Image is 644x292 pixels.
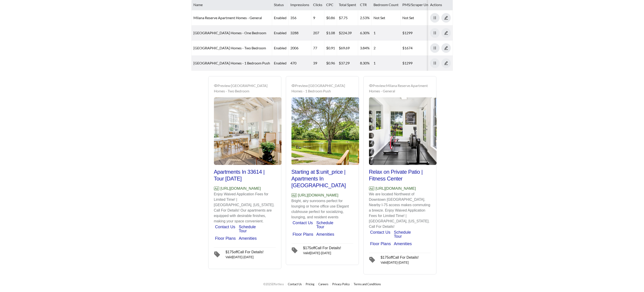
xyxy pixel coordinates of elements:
span: edit [442,46,451,50]
td: $0.91 [324,41,337,56]
td: 2.53% [358,10,372,25]
a: $175offCall For Details!Valid[DATE]-[DATE] [291,243,353,257]
button: edit [441,58,451,68]
span: Ad [291,193,297,197]
span: pause [430,61,439,65]
td: $0.86 [324,10,337,25]
button: edit [441,43,451,53]
td: Not Set [372,10,401,25]
td: 207 [311,25,324,41]
td: 3288 [289,25,311,41]
a: Contact Us [215,225,235,229]
td: $1674 [401,41,441,56]
td: 356 [289,10,311,25]
td: $1.08 [324,25,337,41]
a: $175offCall For Details!Valid[DATE]-[DATE] [369,253,431,266]
img: Preview_Milana Reserve Apartment Homes - 1 Bedroom Push [291,97,359,165]
span: enabled [274,46,286,50]
td: 2006 [289,41,311,56]
td: 2 [372,41,401,56]
span: CTR [360,2,367,7]
span: tag [369,254,379,266]
a: Amenities [394,242,412,246]
a: [GEOGRAPHIC_DATA] Homes - Two Bedroom [193,46,266,50]
td: 8.30% [358,56,372,71]
span: tag [291,244,301,256]
button: edit [441,28,451,38]
td: $37.29 [337,56,358,71]
div: Valid [DATE] - [DATE] [226,254,264,259]
img: Preview_Milana Reserve Apartment Homes - General [369,97,437,165]
td: 470 [289,56,311,71]
h2: Starting at $:unit_price | Apartments In [GEOGRAPHIC_DATA] [291,169,353,189]
td: 9 [311,10,324,25]
a: Schedule Tour [394,230,411,239]
a: Privacy Policy [332,282,350,286]
button: pause [430,13,440,23]
td: $69.69 [337,41,358,56]
div: $ 175 off Call For Details! [381,256,419,259]
a: edit [441,61,451,65]
span: © 2025 Effortless [263,282,284,286]
div: Preview: [GEOGRAPHIC_DATA] Homes - Two Bedroom [214,83,276,94]
a: Floor Plans [215,236,236,241]
a: edit [441,46,451,50]
span: pause [430,31,439,35]
button: pause [430,58,440,68]
p: [URL][DOMAIN_NAME] [214,186,276,192]
div: Preview: Milana Reserve Apartment Homes - General [369,83,431,94]
td: 1 [372,56,401,71]
a: [GEOGRAPHIC_DATA] Homes - One Bedroom [193,31,266,35]
div: $ 175 off Call For Details! [303,246,341,250]
a: Pricing [306,282,314,286]
h2: Apartments In 33614 | Tour [DATE] [214,169,276,182]
p: Bright, airy sunrooms perfect for lounging or home office use Elegant clubhouse perfect for socia... [291,198,353,220]
a: Careers [318,282,328,286]
td: 1 [372,25,401,41]
a: edit [441,16,451,20]
a: Floor Plans [293,232,313,237]
a: Contact Us [288,282,302,286]
span: enabled [274,61,286,65]
a: Schedule Tour [239,225,256,233]
a: Terms and Conditions [354,282,381,286]
div: Valid [DATE] - [DATE] [381,259,419,264]
td: Not Set [401,10,441,25]
p: [URL][DOMAIN_NAME] [369,186,431,192]
a: $175offCall For Details!Valid[DATE]-[DATE] [214,247,276,261]
img: Preview_Milana Reserve Apartment Homes - Two Bedroom [214,97,282,165]
p: Enjoy Waived Application Fees for Limited Time! | [GEOGRAPHIC_DATA], [US_STATE]. Call For Details... [214,192,276,224]
span: eye [214,84,218,87]
a: Floor Plans [370,242,391,246]
button: edit [441,13,451,23]
td: $1299 [401,56,441,71]
span: Ad [214,187,219,190]
span: CPC [326,2,333,7]
span: Ad [369,187,374,190]
a: Schedule Tour [316,221,333,229]
span: pause [430,46,439,50]
td: 39 [311,56,324,71]
a: [GEOGRAPHIC_DATA] Homes - 1 Bedroom Push [193,61,270,65]
button: pause [430,28,440,38]
p: We are located Northwest of Downtown [GEOGRAPHIC_DATA]. Nearby I-75 access makes commuting a bree... [369,192,431,229]
div: $ 175 off Call For Details! [226,250,264,254]
a: Contact Us [293,221,313,225]
button: pause [430,43,440,53]
td: $224.39 [337,25,358,41]
td: 77 [311,41,324,56]
span: eye [369,84,373,87]
a: edit [441,31,451,35]
td: $7.75 [337,10,358,25]
span: enabled [274,31,286,35]
a: Milana Reserve Apartment Homes - General [193,16,262,20]
span: tag [214,249,224,260]
a: Contact Us [370,230,390,235]
td: $1299 [401,25,441,41]
div: Valid [DATE] - [DATE] [303,250,341,255]
p: [URL][DOMAIN_NAME] [291,192,353,198]
td: $0.96 [324,56,337,71]
div: Preview: [GEOGRAPHIC_DATA] Homes - 1 Bedroom Push [291,83,353,94]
